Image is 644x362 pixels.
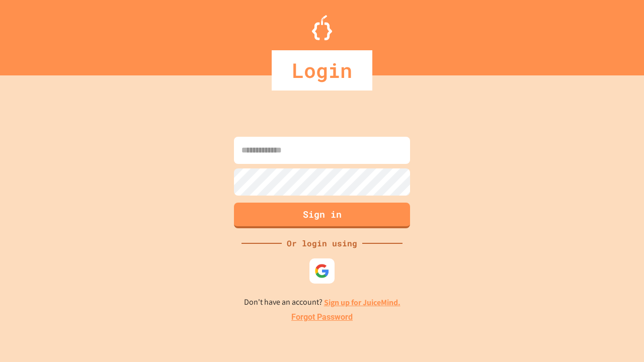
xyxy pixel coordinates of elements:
[244,296,400,309] p: Don't have an account?
[291,311,353,323] a: Forgot Password
[234,203,410,228] button: Sign in
[272,50,372,90] div: Login
[282,237,362,249] div: Or login using
[324,297,400,308] a: Sign up for JuiceMind.
[312,15,332,40] img: Logo.svg
[314,263,330,279] img: google-icon.svg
